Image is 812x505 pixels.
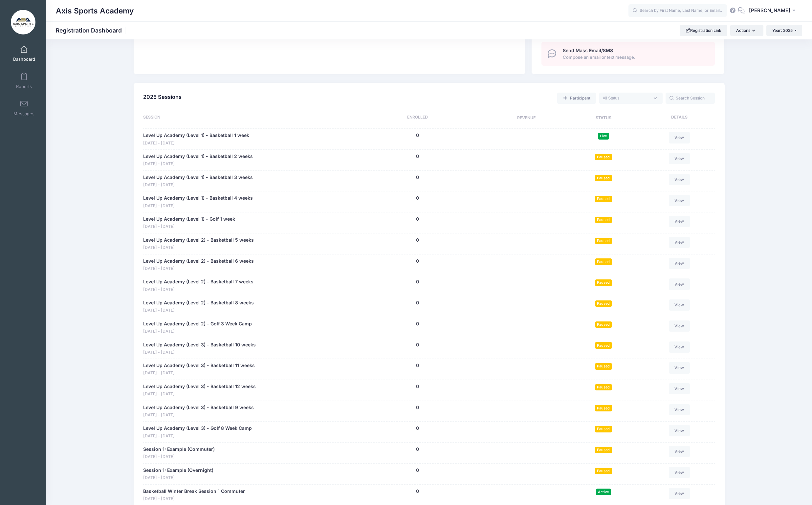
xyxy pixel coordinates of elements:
[595,175,612,181] span: Paused
[56,3,134,18] h1: Axis Sports Academy
[143,370,255,376] span: [DATE] - [DATE]
[143,328,252,335] span: [DATE] - [DATE]
[766,25,802,36] button: Year: 2025
[595,447,612,453] span: Paused
[143,287,253,293] span: [DATE] - [DATE]
[669,195,690,206] a: View
[143,114,349,122] div: Session
[143,132,249,139] a: Level Up Academy (Level 1) - Basketball 1 week
[416,467,419,474] button: 0
[143,412,254,418] span: [DATE] - [DATE]
[143,237,254,244] a: Level Up Academy (Level 2) - Basketball 5 weeks
[595,238,612,244] span: Paused
[566,114,640,122] div: Status
[772,28,793,33] span: Year: 2025
[143,245,254,251] span: [DATE] - [DATE]
[416,446,419,453] button: 0
[595,405,612,411] span: Paused
[9,69,40,92] a: Reports
[143,488,245,495] a: Basketball Winter Break Session 1 Commuter
[143,307,254,314] span: [DATE] - [DATE]
[595,300,612,307] span: Paused
[416,383,419,390] button: 0
[669,174,690,185] a: View
[143,433,252,439] span: [DATE] - [DATE]
[666,93,715,104] input: Search Session
[143,258,254,265] a: Level Up Academy (Level 2) - Basketball 6 weeks
[669,278,690,290] a: View
[595,363,612,369] span: Paused
[143,391,256,397] span: [DATE] - [DATE]
[416,153,419,160] button: 0
[541,42,715,66] a: Send Mass Email/SMS Compose an email or text message.
[56,27,127,34] h1: Registration Dashboard
[143,446,215,453] a: Session 1: Example (Commuter)
[143,224,235,230] span: [DATE] - [DATE]
[143,467,213,474] a: Session 1: Example (Overnight)
[143,203,253,209] span: [DATE] - [DATE]
[669,467,690,478] a: View
[669,488,690,499] a: View
[13,56,35,62] span: Dashboard
[349,114,486,122] div: Enrolled
[416,132,419,139] button: 0
[143,216,235,223] a: Level Up Academy (Level 1) - Golf 1 week
[416,258,419,265] button: 0
[669,362,690,373] a: View
[416,341,419,348] button: 0
[563,54,708,61] span: Compose an email or text message.
[143,341,256,348] a: Level Up Academy (Level 3) - Basketball 10 weeks
[143,299,254,306] a: Level Up Academy (Level 2) - Basketball 8 weeks
[730,25,763,36] button: Actions
[11,10,35,34] img: Axis Sports Academy
[416,320,419,327] button: 0
[416,404,419,411] button: 0
[669,216,690,227] a: View
[143,404,254,411] a: Level Up Academy (Level 3) - Basketball 9 weeks
[595,154,612,160] span: Paused
[143,182,253,188] span: [DATE] - [DATE]
[416,425,419,432] button: 0
[669,425,690,436] a: View
[669,132,690,143] a: View
[416,362,419,369] button: 0
[595,196,612,202] span: Paused
[669,341,690,353] a: View
[680,25,727,36] a: Registration Link
[143,320,252,327] a: Level Up Academy (Level 2) - Golf 3 Week Camp
[749,7,790,14] span: [PERSON_NAME]
[143,362,255,369] a: Level Up Academy (Level 3) - Basketball 11 weeks
[598,133,609,139] span: Live
[9,42,40,65] a: Dashboard
[669,299,690,311] a: View
[143,94,182,100] span: 2025 Sessions
[416,216,419,223] button: 0
[416,299,419,306] button: 0
[143,153,253,160] a: Level Up Academy (Level 1) - Basketball 2 weeks
[416,488,419,495] button: 0
[669,153,690,164] a: View
[595,384,612,390] span: Paused
[143,475,213,481] span: [DATE] - [DATE]
[595,426,612,432] span: Paused
[143,496,245,502] span: [DATE] - [DATE]
[595,321,612,328] span: Paused
[13,111,34,117] span: Messages
[595,342,612,348] span: Paused
[669,258,690,269] a: View
[143,349,256,356] span: [DATE] - [DATE]
[416,278,419,285] button: 0
[143,174,253,181] a: Level Up Academy (Level 1) - Basketball 3 weeks
[641,114,715,122] div: Details
[9,97,40,120] a: Messages
[143,266,254,272] span: [DATE] - [DATE]
[628,4,727,17] input: Search by First Name, Last Name, or Email...
[557,93,596,104] a: Add a new manual registration
[595,258,612,265] span: Paused
[416,174,419,181] button: 0
[486,114,566,122] div: Revenue
[143,425,252,432] a: Level Up Academy (Level 3) - Golf 8 Week Camp
[669,383,690,394] a: View
[595,468,612,474] span: Paused
[143,278,253,285] a: Level Up Academy (Level 2) - Basketball 7 weeks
